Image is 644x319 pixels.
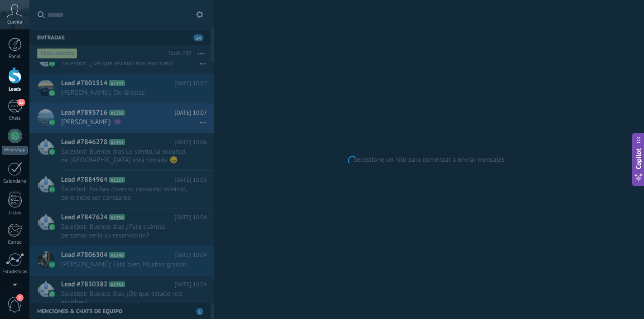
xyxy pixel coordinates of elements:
[2,54,28,60] div: Panel
[634,149,643,169] span: Copilot
[2,87,28,92] div: Leads
[7,19,22,25] span: Cuenta
[2,210,28,216] div: Listas
[2,146,28,155] div: WhatsApp
[2,240,28,246] div: Correo
[17,99,25,106] span: 35
[2,116,28,121] div: Chats
[2,179,28,184] div: Calendario
[16,294,24,301] span: 2
[2,269,28,275] div: Estadísticas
